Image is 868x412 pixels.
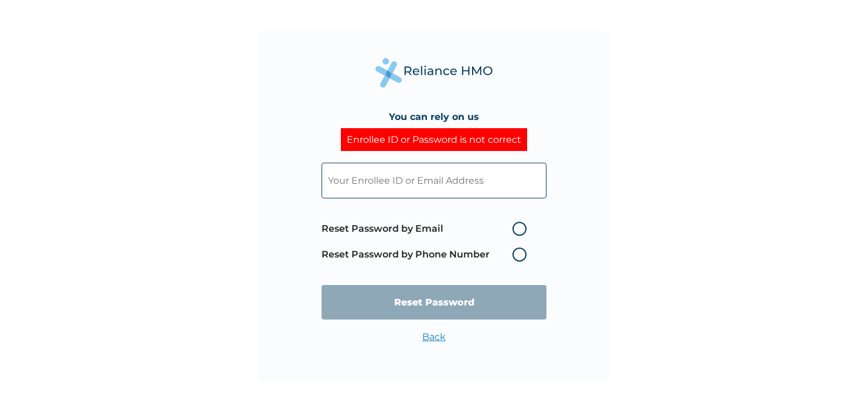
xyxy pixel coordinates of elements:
img: Reliance Health's Logo [375,58,493,88]
label: Reset Password by Email [322,222,532,236]
span: Password reset method [322,216,532,267]
label: Reset Password by Phone Number [322,248,532,262]
input: Your Enrollee ID or Email Address [322,163,546,198]
a: Back [422,331,446,342]
input: Reset Password [322,285,546,320]
h4: You can rely on us [389,111,479,122]
div: Enrollee ID or Password is not correct [341,128,527,151]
